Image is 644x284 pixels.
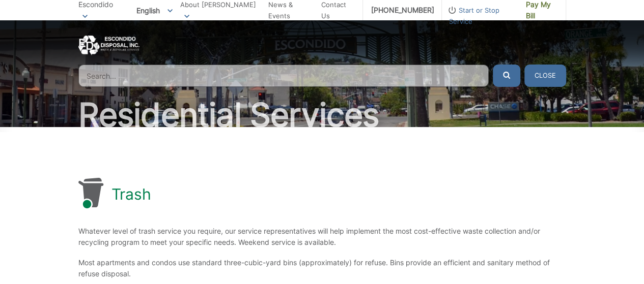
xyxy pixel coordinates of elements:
h2: Residential Services [78,99,566,131]
a: EDCD logo. Return to the homepage. [78,36,139,55]
h1: Trash [111,185,152,203]
p: Whatever level of trash service you require, our service representatives will help implement the ... [78,226,566,248]
button: Close [524,65,566,87]
button: Submit the search query. [493,65,520,87]
span: English [129,2,180,19]
input: Search [78,65,489,87]
p: Most apartments and condos use standard three-cubic-yard bins (approximately) for refuse. Bins pr... [78,257,566,279]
